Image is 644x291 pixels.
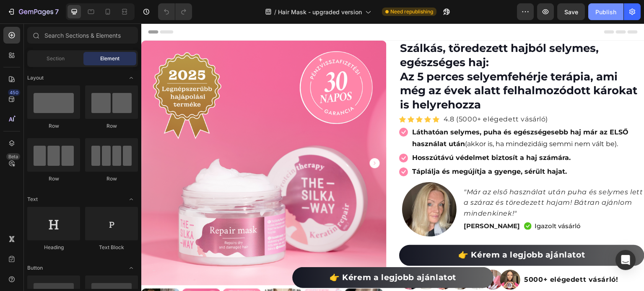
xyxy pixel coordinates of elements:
[6,153,20,160] div: Beta
[322,165,502,194] i: "Már az első használat után puha és selymes lett a száraz és töredezett hajam! Bátran ajánlom min...
[390,8,433,15] span: Need republishing
[274,8,276,16] span: /
[27,244,80,251] div: Heading
[141,23,644,291] iframe: Design area
[564,8,578,15] span: Save
[151,244,352,265] a: 👉 Kérem a legjobb ajánlatot
[85,244,138,251] div: Text Block
[595,8,616,16] div: Publish
[55,7,59,17] p: 7
[271,105,487,125] strong: Láthatóan selymes, puha és egészségesebb haj már az ELSŐ használat után
[125,193,138,206] span: Toggle open
[125,71,138,85] span: Toggle open
[100,55,119,62] span: Element
[3,3,62,20] button: 7
[125,261,138,275] span: Toggle open
[27,175,80,183] div: Row
[8,89,20,96] div: 450
[588,3,623,20] button: Publish
[278,8,362,16] span: Hair Mask - upgraded version
[258,221,503,242] a: 👉 Kérem a legjobb ajánlatot
[27,74,44,82] span: Layout
[85,122,138,130] div: Row
[261,159,315,213] img: Elsa-768x1024.png
[557,3,585,20] button: Save
[317,227,444,236] strong: 👉 Kérem a legjobb ajánlatot
[188,249,315,259] strong: 👉 Kérem a legjobb ajánlatot
[229,135,239,145] button: Carousel Next Arrow
[27,196,38,203] span: Text
[27,27,138,44] input: Search Sections & Elements
[47,55,65,62] span: Section
[615,250,636,270] div: Open Intercom Messenger
[271,144,426,152] strong: Táplálja és megújítja a gyenge, sérült hajat.
[271,103,502,127] p: (akkor is, ha mindezidáig semmi nem vált be).
[393,197,439,208] p: Igazolt vásárló
[271,130,429,138] strong: Hosszútávú védelmet biztosít a haj számára.
[85,175,138,183] div: Row
[158,3,192,20] div: Undo/Redo
[259,18,502,89] p: Szálkás, töredezett hajból selymes, egészséges haj: Az 5 perces selyemfehérje terápia, ami még az...
[322,198,379,208] p: [PERSON_NAME]
[27,122,80,130] div: Row
[27,264,43,272] span: Button
[302,90,407,101] p: 4.8 (5000+ elégedett vásárló)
